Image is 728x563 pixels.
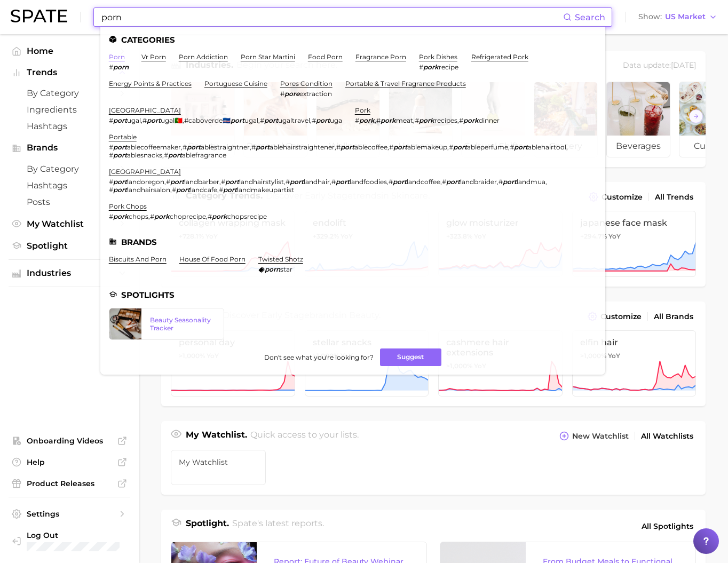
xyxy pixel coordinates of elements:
[345,80,466,88] a: portable & travel fragrance products
[109,212,113,220] span: #
[606,82,670,157] a: beverages
[109,255,167,263] a: biscuits and porn
[109,116,113,124] span: #
[113,143,127,151] em: port
[113,63,129,71] em: porn
[407,178,440,186] span: landcoffee
[572,432,629,441] span: New Watchlist
[9,216,130,232] a: My Watchlist
[232,517,324,535] h2: Spate's latest reports.
[442,178,446,186] span: #
[150,212,154,220] span: #
[109,133,137,141] a: portable
[354,143,387,151] span: ablecoffee
[179,458,258,466] span: My Watchlist
[147,116,161,124] em: port
[434,116,457,124] span: recipes
[9,161,130,177] a: by Category
[161,116,183,124] span: ugal🇵🇹
[638,429,696,443] a: All Watchlists
[258,255,303,263] a: twisted shotz
[608,232,621,241] span: YoY
[219,186,223,194] span: #
[9,101,130,118] a: Ingredients
[27,241,112,251] span: Spotlight
[304,178,330,186] span: landhair
[330,116,342,124] span: uga
[27,197,112,207] span: Posts
[186,517,229,535] h1: Spotlight.
[179,255,246,263] a: house of food porn
[290,178,304,186] em: port
[460,178,497,186] span: landbraider
[204,80,267,88] a: portuguese cuisine
[109,116,342,124] div: , , , ,
[557,429,631,443] button: New Watchlist
[439,63,458,71] span: recipe
[376,116,381,124] span: #
[449,143,453,151] span: #
[419,116,434,124] em: pork
[9,65,130,81] button: Trends
[113,186,127,194] em: port
[9,194,130,210] a: Posts
[171,450,266,485] a: My Watchlist
[9,527,130,554] a: Log out. Currently logged in with e-mail doyeon@spate.nyc.
[250,429,359,443] h2: Quick access to your lists.
[27,509,112,519] span: Settings
[237,186,294,194] span: landmakeupartist
[27,457,112,467] span: Help
[9,265,130,281] button: Industries
[127,143,181,151] span: ablecoffeemaker
[312,116,316,124] span: #
[284,90,299,98] em: pore
[517,178,545,186] span: landmua
[176,186,190,194] em: port
[109,35,597,44] li: Categories
[265,265,280,273] em: porn
[585,309,644,324] button: Customize
[278,116,310,124] span: ugaltravel
[27,268,112,278] span: Industries
[608,352,620,360] span: YoY
[260,116,264,124] span: #
[27,105,112,115] span: Ingredients
[638,14,662,20] span: Show
[109,178,113,186] span: #
[244,116,258,124] span: ugal
[27,88,112,98] span: by Category
[639,517,696,535] a: All Spotlights
[113,212,129,220] em: pork
[423,63,439,71] em: pork
[655,193,693,202] span: All Trends
[109,143,584,159] div: , , , , , , , ,
[286,178,290,186] span: #
[150,316,216,332] div: Beauty Seasonality Tracker
[27,143,112,153] span: Brands
[264,353,374,361] span: Don't see what you're looking for?
[183,143,187,151] span: #
[308,53,343,61] a: food porn
[652,190,696,204] a: All Trends
[109,53,125,61] a: porn
[164,151,168,159] span: #
[109,186,113,194] span: #
[270,143,335,151] span: ablehairstraightener
[446,178,460,186] em: port
[100,8,563,26] input: Search here for a brand, industry, or ingredient
[184,116,231,124] span: #caboverde🇨🇻
[602,193,643,202] span: Customize
[575,12,605,22] span: Search
[109,290,597,299] li: Spotlights
[607,136,670,157] span: beverages
[27,46,112,56] span: Home
[27,219,112,229] span: My Watchlist
[109,202,147,210] a: pork chops
[9,237,130,254] a: Spotlight
[9,506,130,522] a: Settings
[641,432,693,441] span: All Watchlists
[27,121,112,131] span: Hashtags
[9,140,130,156] button: Brands
[636,10,720,24] button: ShowUS Market
[572,211,697,277] a: japanese face mask+294.7% YoY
